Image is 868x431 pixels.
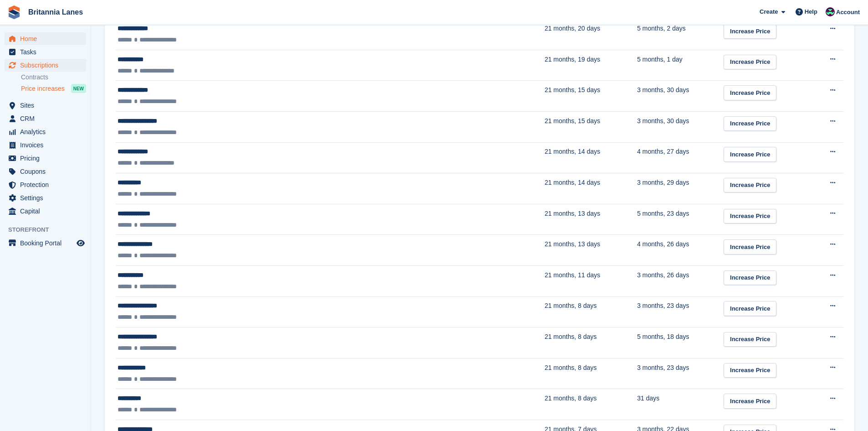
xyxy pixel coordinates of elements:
td: 31 days [637,389,724,420]
span: 21 months, 13 days [544,240,600,248]
span: Protection [20,178,75,191]
span: 21 months, 14 days [544,179,600,186]
img: stora-icon-8386f47178a22dfd0bd8f6a31ec36ba5ce8667c1dd55bd0f319d3a0aa187defe.svg [7,5,21,19]
span: 21 months, 15 days [544,117,600,125]
td: 4 months, 26 days [637,235,724,266]
span: 21 months, 8 days [544,302,596,309]
a: Price increases NEW [21,83,86,93]
span: Storefront [8,225,91,234]
span: Analytics [20,125,75,138]
td: 3 months, 23 days [637,296,724,327]
img: Kirsty Miles [826,7,835,16]
td: 5 months, 23 days [637,204,724,235]
span: Tasks [20,46,75,58]
a: menu [5,205,86,218]
a: Britannia Lanes [25,5,87,20]
span: Booking Portal [20,237,75,249]
span: Help [805,7,817,16]
a: Increase Price [724,55,776,70]
span: Create [760,7,778,16]
a: Increase Price [724,147,776,162]
a: Increase Price [724,332,776,347]
a: Increase Price [724,116,776,131]
span: Coupons [20,165,75,178]
a: menu [5,152,86,165]
a: Increase Price [724,85,776,100]
a: menu [5,46,86,58]
a: menu [5,59,86,72]
a: menu [5,125,86,138]
span: Price increases [21,84,65,93]
span: Settings [20,192,75,204]
span: 21 months, 8 days [544,395,596,402]
a: menu [5,99,86,112]
td: 3 months, 23 days [637,358,724,389]
span: Subscriptions [20,59,75,72]
span: Home [20,32,75,45]
a: Increase Price [724,270,776,286]
span: 21 months, 11 days [544,271,600,279]
span: Capital [20,205,75,218]
a: Increase Price [724,24,776,39]
span: Pricing [20,152,75,165]
a: Increase Price [724,363,776,378]
a: Increase Price [724,178,776,193]
span: 21 months, 19 days [544,56,600,63]
a: Increase Price [724,301,776,316]
td: 5 months, 18 days [637,327,724,358]
span: 21 months, 15 days [544,86,600,93]
span: 21 months, 8 days [544,333,596,340]
a: menu [5,112,86,125]
span: Account [836,8,860,17]
a: menu [5,237,86,249]
span: 21 months, 20 days [544,25,600,32]
a: Increase Price [724,209,776,224]
span: 21 months, 13 days [544,210,600,217]
span: 21 months, 8 days [544,364,596,371]
span: CRM [20,112,75,125]
a: menu [5,165,86,178]
td: 5 months, 1 day [637,50,724,81]
td: 3 months, 26 days [637,265,724,296]
a: menu [5,32,86,45]
td: 4 months, 27 days [637,142,724,173]
td: 5 months, 2 days [637,19,724,50]
span: 21 months, 14 days [544,148,600,155]
div: NEW [71,84,86,93]
td: 3 months, 29 days [637,173,724,204]
a: Contracts [21,73,86,82]
span: Sites [20,99,75,112]
td: 3 months, 30 days [637,112,724,143]
a: menu [5,178,86,191]
a: Preview store [75,238,86,249]
td: 3 months, 30 days [637,81,724,112]
a: Increase Price [724,394,776,409]
span: Invoices [20,139,75,151]
a: menu [5,139,86,151]
a: menu [5,192,86,204]
a: Increase Price [724,239,776,254]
